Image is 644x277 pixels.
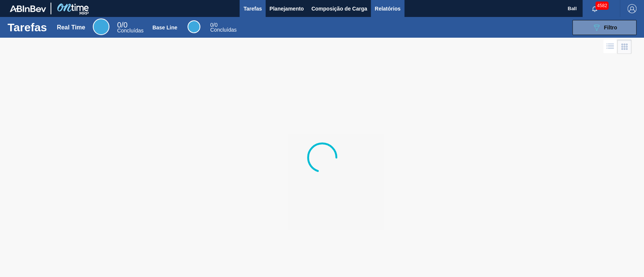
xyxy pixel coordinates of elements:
[375,4,400,13] span: Relatórios
[152,24,177,31] div: Base Line
[604,24,617,31] span: Filtro
[627,4,636,13] img: Logout
[311,4,367,13] span: Composição de Carga
[8,23,47,32] h1: Tarefas
[57,24,85,31] div: Real Time
[210,22,213,28] span: 0
[210,27,237,33] span: Concluídas
[188,20,200,33] div: Base Line
[243,4,262,13] span: Tarefas
[10,5,46,12] img: TNhmsLtSVTkK8tSr43FrP2fwEKptu5GPRR3wAAAABJRU5ErkJggg==
[210,22,217,28] span: / 0
[93,18,109,35] div: Real Time
[210,23,237,32] div: Base Line
[269,4,304,13] span: Planejamento
[583,3,607,14] button: Notificações
[572,20,636,35] button: Filtro
[117,22,143,33] div: Real Time
[117,21,128,29] span: / 0
[117,28,143,34] span: Concluídas
[117,21,121,29] span: 0
[595,2,609,10] span: 4582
